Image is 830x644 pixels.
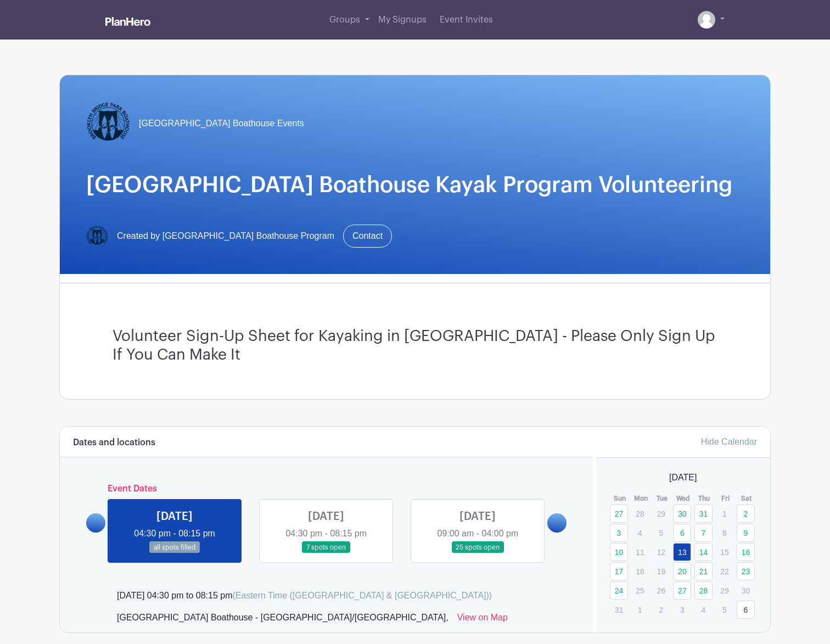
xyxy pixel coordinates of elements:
h3: Volunteer Sign-Up Sheet for Kayaking in [GEOGRAPHIC_DATA] - Please Only Sign Up If You Can Make It [113,327,717,364]
p: 4 [631,524,649,541]
p: 12 [652,544,670,561]
p: 25 [631,582,649,599]
a: Hide Calendar [701,437,757,446]
p: 15 [715,544,733,561]
p: 19 [652,563,670,580]
p: 4 [694,601,713,618]
h1: [GEOGRAPHIC_DATA] Boathouse Kayak Program Volunteering [86,172,744,198]
span: (Eastern Time ([GEOGRAPHIC_DATA] & [GEOGRAPHIC_DATA])) [232,591,492,600]
p: 1 [631,601,649,618]
p: 26 [652,582,670,599]
p: 28 [631,505,649,522]
a: 24 [610,581,628,600]
p: 11 [631,544,649,561]
a: 21 [694,562,713,580]
a: Contact [343,225,392,248]
h6: Dates and locations [73,438,155,448]
th: Sat [736,493,758,504]
a: 20 [673,562,691,580]
p: 5 [715,601,733,618]
a: 17 [610,562,628,580]
a: 13 [673,543,691,561]
p: 22 [715,563,733,580]
p: 30 [737,582,755,599]
a: 27 [610,505,628,523]
a: 3 [610,524,628,542]
img: logo_white-6c42ec7e38ccf1d336a20a19083b03d10ae64f83f12c07503d8b9e83406b4c7d.svg [105,17,150,26]
p: 1 [715,505,733,522]
th: Mon [630,493,652,504]
p: 5 [652,524,670,541]
a: 9 [737,524,755,542]
div: [GEOGRAPHIC_DATA] Boathouse - [GEOGRAPHIC_DATA]/[GEOGRAPHIC_DATA], [117,611,448,629]
th: Wed [672,493,694,504]
span: Groups [329,15,360,24]
p: 29 [715,582,733,599]
img: default-ce2991bfa6775e67f084385cd625a349d9dcbb7a52a09fb2fda1e96e2d18dcdb.png [698,11,715,29]
img: Logo-Title.png [86,102,130,145]
th: Sun [609,493,631,504]
a: View on Map [457,611,508,629]
a: 16 [737,543,755,561]
th: Fri [715,493,736,504]
a: 30 [673,505,691,523]
th: Thu [694,493,715,504]
a: 7 [694,524,713,542]
a: 27 [673,581,691,600]
a: 6 [673,524,691,542]
a: 2 [737,505,755,523]
a: 31 [694,505,713,523]
h6: Event Dates [105,484,547,494]
p: 31 [610,601,628,618]
div: [DATE] 04:30 pm to 08:15 pm [117,589,492,602]
th: Tue [652,493,673,504]
p: 3 [673,601,691,618]
a: 28 [694,581,713,600]
img: Logo-Title.png [86,225,108,247]
span: My Signups [378,15,427,24]
p: 18 [631,563,649,580]
a: 23 [737,562,755,580]
a: 6 [737,601,755,619]
p: 8 [715,524,733,541]
p: 29 [652,505,670,522]
span: Event Invites [440,15,493,24]
a: 14 [694,543,713,561]
span: [GEOGRAPHIC_DATA] Boathouse Events [139,117,304,130]
a: 10 [610,543,628,561]
span: [DATE] [669,471,697,484]
p: 2 [652,601,670,618]
span: Created by [GEOGRAPHIC_DATA] Boathouse Program [117,229,334,243]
